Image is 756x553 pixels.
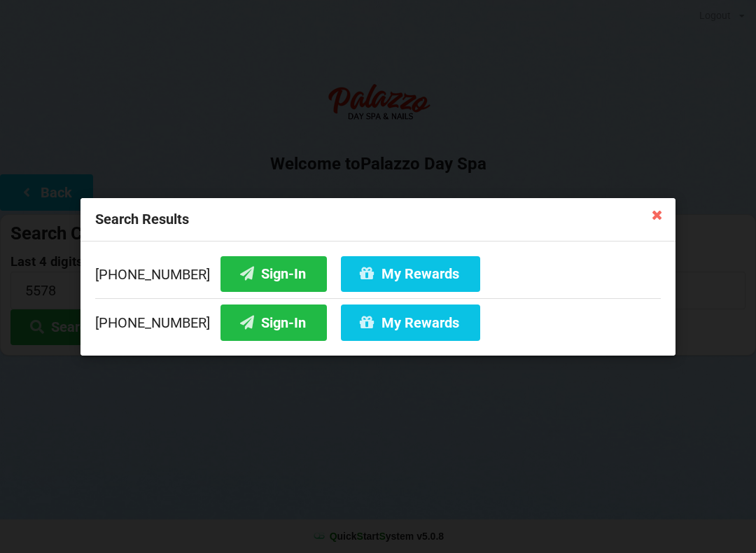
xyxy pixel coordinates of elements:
button: Sign-In [220,304,327,340]
button: My Rewards [341,304,480,340]
div: [PHONE_NUMBER] [95,255,661,297]
div: Search Results [80,198,675,241]
button: Sign-In [220,255,327,291]
button: My Rewards [341,255,480,291]
div: [PHONE_NUMBER] [95,297,661,340]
